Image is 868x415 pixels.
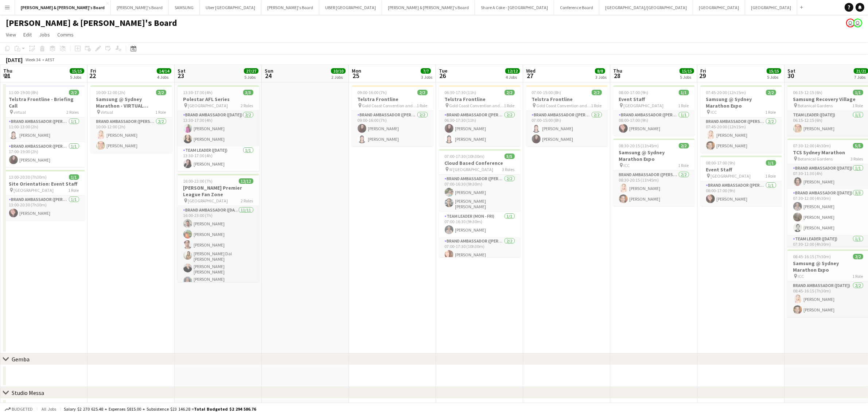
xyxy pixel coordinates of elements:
span: 14/14 [157,68,171,74]
span: 2 Roles [67,109,79,115]
app-job-card: 10:00-12:00 (2h)2/2Samsung @ Sydney Marathon - VIRTUAL BRIEFING Virtual1 RoleBrand Ambassador ([P... [90,85,172,153]
app-card-role: Brand Ambassador ([PERSON_NAME])1/111:00-13:00 (2h)[PERSON_NAME] [3,117,85,142]
span: 3/3 [243,90,253,95]
span: Virtual [101,109,113,115]
span: ICC [624,163,630,168]
div: [DATE] [6,56,23,63]
span: 27/27 [244,68,258,74]
span: 1 Role [156,109,166,115]
div: 08:00-17:00 (9h)1/1Event Staff [GEOGRAPHIC_DATA]1 RoleBrand Ambassador ([PERSON_NAME])1/108:00-17... [613,85,695,136]
h3: Samsung @ Sydney Marathon Expo [613,149,695,162]
span: Edit [23,31,32,38]
app-job-card: 13:00-20:30 (7h30m)1/1Site Orientation: Event Staff [GEOGRAPHIC_DATA]1 RoleBrand Ambassador ([PER... [3,170,85,220]
span: [GEOGRAPHIC_DATA] [188,103,228,108]
app-job-card: 11:00-19:00 (8h)2/2Telstra Frontline - Briefing Call virtual2 RolesBrand Ambassador ([PERSON_NAME... [3,85,85,167]
span: 12/12 [505,68,520,74]
span: 07:45-20:00 (12h15m) [706,90,746,95]
span: 13:30-17:30 (4h) [183,90,213,95]
h3: Telstra Frontline [352,96,433,102]
span: Budgeted [12,407,33,412]
app-job-card: 08:00-17:00 (9h)1/1Event Staff [GEOGRAPHIC_DATA]1 RoleBrand Ambassador ([PERSON_NAME])1/108:00-17... [700,156,782,206]
span: 2 Roles [241,103,253,108]
span: Fri [700,67,706,74]
span: 28 [612,71,622,80]
app-job-card: 08:30-20:15 (11h45m)2/2Samsung @ Sydney Marathon Expo ICC1 RoleBrand Ambassador ([PERSON_NAME])2/... [613,139,695,206]
app-job-card: 13:30-17:30 (4h)3/3Polestar AFL Series [GEOGRAPHIC_DATA]2 RolesBrand Ambassador ([DATE])2/213:30-... [178,85,259,171]
button: Share A Coke - [GEOGRAPHIC_DATA] [475,0,554,15]
span: Botanical Gardens [798,103,833,108]
app-card-role: Brand Ambassador ([PERSON_NAME])2/207:00-15:00 (8h)[PERSON_NAME][PERSON_NAME] [526,111,608,146]
h3: Event Staff [700,166,782,173]
span: [GEOGRAPHIC_DATA] [14,187,54,193]
h3: Samsung @ Sydney Marathon - VIRTUAL BRIEFING [90,96,172,109]
span: Sat [178,67,186,74]
span: Thu [3,67,12,74]
span: Comms [57,31,74,38]
app-card-role: Brand Ambassador ([PERSON_NAME])1/108:00-17:00 (9h)[PERSON_NAME] [613,111,695,136]
span: 09:00-16:00 (7h) [358,90,387,95]
button: [GEOGRAPHIC_DATA] [693,0,745,15]
span: 23 [176,71,186,80]
h3: Telstra Frontline [439,96,521,102]
span: 3 Roles [851,156,863,162]
span: 3 Roles [502,167,515,172]
button: [GEOGRAPHIC_DATA]/[GEOGRAPHIC_DATA] [599,0,693,15]
span: ICC [798,274,804,279]
span: 2/2 [853,254,863,259]
span: 1 Role [591,103,602,108]
span: 2/2 [679,143,689,148]
div: 07:00-15:00 (8h)2/2Telstra Frontline Gold Coast Convention and Exhibition Centre1 RoleBrand Ambas... [526,85,608,146]
a: Comms [54,30,77,39]
span: Week 34 [24,57,42,62]
app-card-role: Brand Ambassador ([DATE])2/213:30-17:30 (4h)[PERSON_NAME][PERSON_NAME] [178,111,259,146]
div: 7 Jobs [854,74,868,80]
button: [PERSON_NAME] & [PERSON_NAME]'s Board [15,0,111,15]
span: 30 [786,71,795,80]
button: [GEOGRAPHIC_DATA] [745,0,797,15]
div: 2 Jobs [331,74,345,80]
app-card-role: Team Leader (Mon - Fri)1/107:00-16:30 (9h30m)[PERSON_NAME] [439,212,521,237]
span: [GEOGRAPHIC_DATA] [188,198,228,203]
span: 1 Role [853,274,863,279]
span: 2/2 [417,90,428,95]
app-card-role: Brand Ambassador ([PERSON_NAME])1/113:00-20:30 (7h30m)[PERSON_NAME] [3,195,85,220]
span: Sat [787,67,795,74]
span: Gold Coast Convention and Exhibition Centre [449,103,504,108]
span: 1 Role [678,103,689,108]
h3: Telstra Frontline [526,96,608,102]
span: 1 Role [766,109,776,115]
span: 2/2 [156,90,166,95]
button: UBER [GEOGRAPHIC_DATA] [319,0,382,15]
span: 1 Role [766,173,776,179]
button: Budgeted [4,405,34,413]
button: [PERSON_NAME]'s Board [111,0,169,15]
app-job-card: 07:00-17:30 (10h30m)5/5Cloud Based Conference W [GEOGRAPHIC_DATA]3 RolesBrand Ambassador ([PERSON... [439,149,521,257]
span: 12/12 [239,178,253,184]
app-card-role: Brand Ambassador ([PERSON_NAME])2/206:30-17:30 (11h)[PERSON_NAME][PERSON_NAME] [439,111,521,146]
span: Botanical Gardens [798,156,833,162]
span: 2/2 [592,90,602,95]
div: 5 Jobs [244,74,258,80]
span: Wed [526,67,536,74]
span: 2/2 [69,90,79,95]
app-card-role: Brand Ambassador ([PERSON_NAME])1/108:00-17:00 (9h)[PERSON_NAME] [700,181,782,206]
span: 07:00-17:30 (10h30m) [445,154,485,159]
app-card-role: Brand Ambassador ([PERSON_NAME])2/210:00-12:00 (2h)[PERSON_NAME][PERSON_NAME] [90,117,172,153]
app-card-role: Brand Ambassador ([DATE])11/1116:00-23:00 (7h)[PERSON_NAME][PERSON_NAME][PERSON_NAME][PERSON_NAME... [178,206,259,345]
span: 26 [438,71,447,80]
span: 08:00-17:00 (9h) [706,160,736,166]
app-card-role: Brand Ambassador ([PERSON_NAME])2/209:00-16:00 (7h)[PERSON_NAME][PERSON_NAME] [352,111,433,146]
span: 1/1 [679,90,689,95]
app-job-card: 06:30-17:30 (11h)2/2Telstra Frontline Gold Coast Convention and Exhibition Centre1 RoleBrand Amba... [439,85,521,146]
div: 16:00-23:00 (7h)12/12[PERSON_NAME] Premier League Fan Zone [GEOGRAPHIC_DATA]2 RolesBrand Ambassad... [178,174,259,282]
div: 07:45-20:00 (12h15m)2/2Samsung @ Sydney Marathon Expo ICC1 RoleBrand Ambassador ([PERSON_NAME])2/... [700,85,782,153]
app-card-role: Brand Ambassador ([PERSON_NAME])2/208:30-20:15 (11h45m)[PERSON_NAME][PERSON_NAME] [613,171,695,206]
div: 3 Jobs [421,74,432,80]
div: 4 Jobs [506,74,519,80]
